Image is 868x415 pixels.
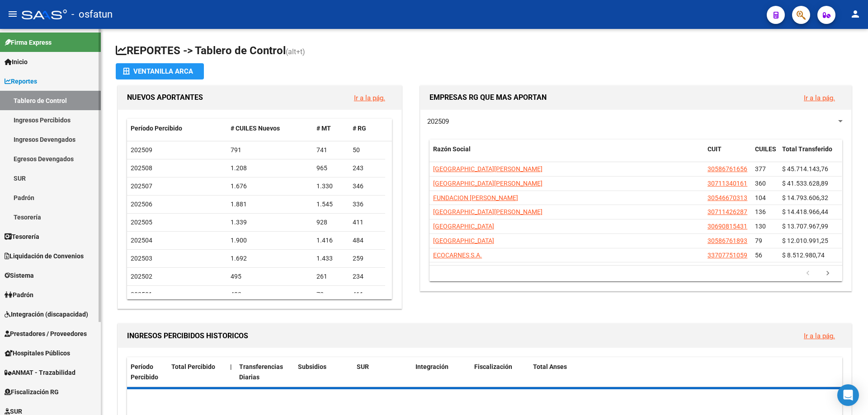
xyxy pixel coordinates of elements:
[819,269,836,279] a: go to next page
[116,63,204,79] button: Ventanilla ARCA
[782,237,828,244] span: $ 12.010.991,25
[708,194,747,201] span: 30546670313
[704,140,751,169] datatable-header-cell: CUIT
[316,271,345,282] div: 261
[782,165,828,173] span: $ 45.714.143,76
[316,125,331,132] span: # MT
[236,357,294,387] datatable-header-cell: Transferencias Diarias
[5,329,87,339] span: Prestadores / Proveedores
[353,163,382,173] div: 243
[230,363,232,370] span: |
[353,217,382,228] div: 411
[231,125,280,132] span: # CUILES Nuevos
[5,387,59,397] span: Fiscalización RG
[131,219,152,226] span: 202505
[127,357,168,387] datatable-header-cell: Período Percibido
[316,199,345,210] div: 1.545
[755,165,766,173] span: 377
[412,357,471,387] datatable-header-cell: Integración
[298,363,326,370] span: Subsidios
[313,119,349,138] datatable-header-cell: # MT
[353,125,366,132] span: # RG
[5,309,88,319] span: Integración (discapacidad)
[316,181,345,191] div: 1.330
[708,252,747,259] span: 33707751059
[316,217,345,228] div: 928
[433,208,542,215] span: [GEOGRAPHIC_DATA][PERSON_NAME]
[286,47,305,56] span: (alt+t)
[131,164,152,172] span: 202508
[755,237,762,244] span: 79
[5,348,70,358] span: Hospitales Públicos
[353,199,382,210] div: 336
[226,357,236,387] datatable-header-cell: |
[357,363,369,370] span: SUR
[751,140,778,169] datatable-header-cell: CUILES
[533,363,567,370] span: Total Anses
[837,384,859,406] div: Open Intercom Messenger
[171,363,215,370] span: Total Percibido
[7,9,18,19] mat-icon: menu
[5,57,28,67] span: Inicio
[5,368,75,378] span: ANMAT - Trazabilidad
[168,357,226,387] datatable-header-cell: Total Percibido
[353,289,382,300] div: 411
[782,194,828,201] span: $ 14.793.606,32
[433,252,482,259] span: ECOCARNES S.A.
[239,363,283,381] span: Transferencias Diarias
[131,237,152,244] span: 202504
[782,208,828,215] span: $ 14.418.966,44
[797,327,842,344] button: Ir a la pág.
[354,94,385,102] a: Ir a la pág.
[755,180,766,187] span: 360
[804,94,835,102] a: Ir a la pág.
[347,89,392,106] button: Ir a la pág.
[231,181,310,191] div: 1.676
[123,63,197,79] div: Ventanilla ARCA
[131,291,152,298] span: 202501
[5,232,39,242] span: Tesorería
[433,223,494,230] span: [GEOGRAPHIC_DATA]
[708,237,747,244] span: 30586761893
[755,223,766,230] span: 130
[755,145,776,153] span: CUILES
[474,363,512,370] span: Fiscalización
[708,180,747,187] span: 30711340161
[127,93,203,102] span: NUEVOS APORTANTES
[427,117,449,126] span: 202509
[804,332,835,340] a: Ir a la pág.
[782,252,825,259] span: $ 8.512.980,74
[131,125,182,132] span: Período Percibido
[429,93,547,102] span: EMPRESAS RG QUE MAS APORTAN
[316,289,345,300] div: 72
[316,163,345,173] div: 965
[353,145,382,155] div: 50
[799,269,816,279] a: go to previous page
[850,9,861,19] mat-icon: person
[353,357,412,387] datatable-header-cell: SUR
[5,270,34,280] span: Sistema
[708,165,747,173] span: 30586761656
[708,223,747,230] span: 30690815431
[131,273,152,280] span: 202502
[797,89,842,106] button: Ir a la pág.
[782,223,828,230] span: $ 13.707.967,99
[316,253,345,264] div: 1.433
[353,271,382,282] div: 234
[131,201,152,208] span: 202506
[5,290,33,300] span: Padrón
[5,76,37,86] span: Reportes
[127,119,227,138] datatable-header-cell: Período Percibido
[71,5,113,24] span: - osfatun
[231,253,310,264] div: 1.692
[131,255,152,262] span: 202503
[782,145,832,153] span: Total Transferido
[131,363,158,381] span: Período Percibido
[433,165,542,173] span: [GEOGRAPHIC_DATA][PERSON_NAME]
[433,145,471,153] span: Razón Social
[231,163,310,173] div: 1.208
[316,145,345,155] div: 741
[755,252,762,259] span: 56
[231,217,310,228] div: 1.339
[433,180,542,187] span: [GEOGRAPHIC_DATA][PERSON_NAME]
